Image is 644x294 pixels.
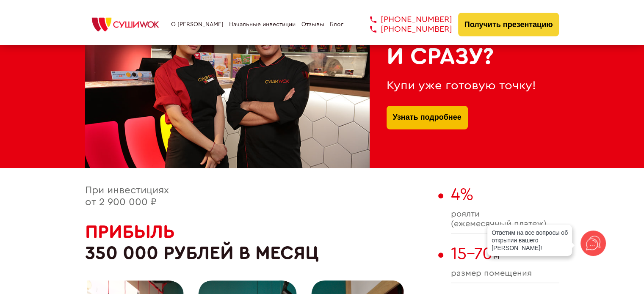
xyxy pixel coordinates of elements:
[171,21,224,28] a: О [PERSON_NAME]
[393,106,462,129] a: Узнать подробнее
[85,15,166,34] img: СУШИWOK
[458,13,559,36] button: Получить презентацию
[451,269,559,278] span: размер помещения
[451,244,559,264] span: м²
[387,79,542,93] div: Купи уже готовую точку!
[451,186,473,203] span: 4%
[330,21,343,28] a: Блог
[451,209,559,229] span: роялти (ежемесячный платеж)
[85,223,175,241] span: Прибыль
[229,21,296,28] a: Начальные инвестиции
[451,245,493,262] span: 15-70
[357,25,452,34] a: [PHONE_NUMBER]
[85,185,169,207] span: При инвестициях от 2 900 000 ₽
[387,106,468,129] button: Узнать подробнее
[85,221,434,264] h2: 350 000 рублей в месяц
[357,15,452,25] a: [PHONE_NUMBER]
[301,21,324,28] a: Отзывы
[487,225,572,256] div: Ответим на все вопросы об открытии вашего [PERSON_NAME]!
